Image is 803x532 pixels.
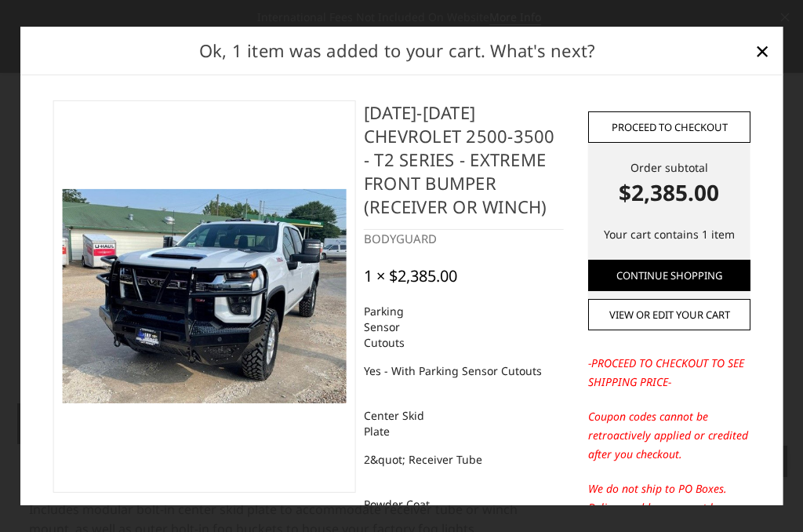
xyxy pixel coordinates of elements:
[588,175,750,208] strong: $2,385.00
[364,297,442,357] dt: Parking Sensor Cutouts
[750,38,775,64] a: Close
[364,229,564,247] div: BODYGUARD
[588,111,750,142] a: Proceed to checkout
[62,189,347,403] img: 2024-2025 Chevrolet 2500-3500 - T2 Series - Extreme Front Bumper (receiver or winch)
[588,159,750,208] div: Order subtotal
[588,259,750,290] a: Continue Shopping
[588,407,750,464] p: Coupon codes cannot be retroactively applied or credited after you checkout.
[725,457,803,532] iframe: Chat Widget
[364,357,542,385] dd: Yes - With Parking Sensor Cutouts
[45,38,750,64] h2: Ok, 1 item was added to your cart. What's next?
[364,402,442,446] dt: Center Skid Plate
[588,299,750,330] a: View or edit your cart
[364,446,482,474] dd: 2&quot; Receiver Tube
[755,34,769,67] span: ×
[588,224,750,243] p: Your cart contains 1 item
[364,100,564,229] h4: [DATE]-[DATE] Chevrolet 2500-3500 - T2 Series - Extreme Front Bumper (receiver or winch)
[588,354,750,392] p: -PROCEED TO CHECKOUT TO SEE SHIPPING PRICE-
[364,267,457,286] div: 1 × $2,385.00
